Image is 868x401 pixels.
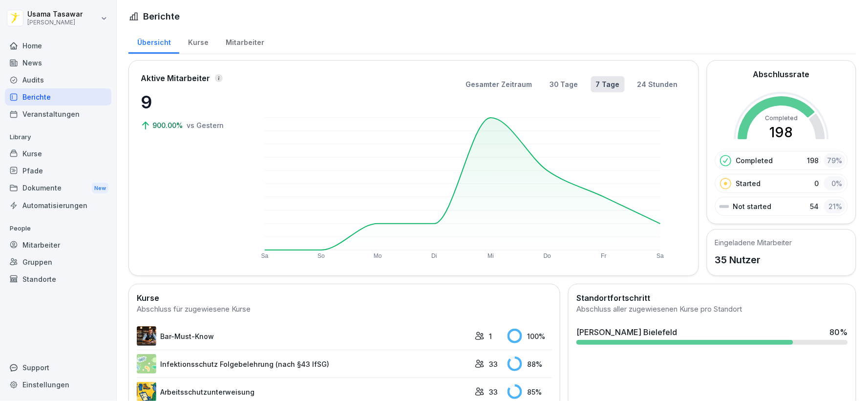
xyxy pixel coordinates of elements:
[733,201,772,211] p: Not started
[137,326,470,346] a: Bar-Must-Know
[601,253,606,259] text: Fr
[92,183,108,194] div: New
[128,29,179,54] a: Übersicht
[807,155,819,166] p: 198
[5,54,111,71] a: News
[217,29,273,54] a: Mitarbeiter
[715,237,792,248] h5: Eingeladene Mitarbeiter
[137,304,552,315] div: Abschluss für zugewiesene Kurse
[5,236,111,253] a: Mitarbeiter
[824,176,846,190] div: 0 %
[318,253,325,259] text: So
[5,129,111,145] p: Library
[715,253,792,267] p: 35 Nutzer
[815,178,819,189] p: 0
[27,10,83,19] p: Usama Tasawar
[137,292,552,304] h2: Kurse
[5,179,111,197] div: Dokumente
[461,76,537,92] button: Gesamter Zeitraum
[27,19,83,26] p: [PERSON_NAME]
[810,201,819,211] p: 54
[576,326,677,338] div: [PERSON_NAME] Bielefeld
[5,359,111,376] div: Support
[633,76,683,92] button: 24 Stunden
[753,68,810,80] h2: Abschlussrate
[591,76,625,92] button: 7 Tage
[152,120,185,130] p: 900.00%
[489,359,498,369] p: 33
[261,253,269,259] text: Sa
[5,71,111,88] a: Audits
[431,253,437,259] text: Di
[576,292,848,304] h2: Standortfortschritt
[137,354,156,374] img: tgff07aey9ahi6f4hltuk21p.png
[736,155,773,166] p: Completed
[489,387,498,397] p: 33
[5,271,111,288] a: Standorte
[5,253,111,271] a: Gruppen
[508,329,552,343] div: 100 %
[656,253,664,259] text: Sa
[736,178,761,189] p: Started
[143,10,180,23] h1: Berichte
[487,253,494,259] text: Mi
[5,376,111,393] a: Einstellungen
[374,253,382,259] text: Mo
[5,88,111,106] a: Berichte
[508,357,552,371] div: 88 %
[137,354,470,374] a: Infektionsschutz Folgebelehrung (nach §43 IfSG)
[187,120,224,130] p: vs Gestern
[576,304,848,315] div: Abschluss aller zugewiesenen Kurse pro Standort
[824,199,846,213] div: 21 %
[508,384,552,399] div: 85 %
[5,197,111,214] a: Automatisierungen
[5,145,111,162] a: Kurse
[5,221,111,236] p: People
[179,29,217,54] a: Kurse
[141,72,210,84] p: Aktive Mitarbeiter
[830,326,848,338] div: 80 %
[545,76,583,92] button: 30 Tage
[5,37,111,54] a: Home
[572,322,852,349] a: [PERSON_NAME] Bielefeld80%
[544,253,551,259] text: Do
[141,89,238,115] p: 9
[5,106,111,123] a: Veranstaltungen
[137,326,156,346] img: avw4yih0pjczq94wjribdn74.png
[5,162,111,179] a: Pfade
[489,331,492,341] p: 1
[5,179,111,197] a: DokumenteNew
[824,153,846,168] div: 79 %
